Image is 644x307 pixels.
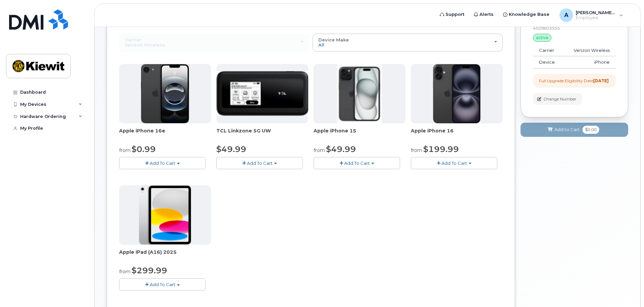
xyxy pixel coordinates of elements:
div: active [533,34,551,42]
span: Add To Cart [150,160,175,166]
span: All [318,42,324,48]
span: Device Make [318,37,349,42]
div: Full Upgrade Eligibility Date [539,78,609,84]
button: Add To Cart [411,157,497,169]
button: Add To Cart [119,157,206,169]
div: Apple iPhone 15 [314,127,405,141]
div: TCL Linkzone 5G UW [216,127,308,141]
span: $299.99 [132,266,167,275]
a: Alerts [469,8,498,21]
button: Change Number [533,93,582,105]
div: Apple iPhone 16e [119,127,211,141]
span: Add To Cart [441,160,467,166]
small: from [314,147,325,153]
span: Change Number [543,96,576,102]
button: Add To Cart [216,157,303,169]
span: Add To Cart [344,160,370,166]
small: from [119,269,131,275]
span: $49.99 [326,144,356,154]
img: ipad_11.png [139,185,191,245]
span: Alerts [479,11,494,18]
span: $0.99 [132,144,156,154]
a: Knowledge Base [498,8,554,21]
td: iPhone [563,56,616,68]
span: Add to Cart [554,126,580,133]
span: $199.99 [423,144,459,154]
strong: [DATE] [593,78,609,83]
span: [PERSON_NAME].[PERSON_NAME] [576,10,616,15]
span: A [564,11,568,19]
span: Employee [576,15,616,21]
a: Support [435,8,469,21]
td: Verizon Wireless [563,44,616,57]
span: Add To Cart [150,282,175,287]
button: Add To Cart [119,278,206,290]
span: $49.99 [216,144,246,154]
img: iphone15.jpg [337,64,382,123]
span: Support [445,11,464,18]
small: from [411,147,422,153]
td: Device [533,56,563,68]
img: iphone16e.png [141,64,189,123]
button: Add to Cart $0.00 [521,123,628,136]
img: iphone_16_plus.png [433,64,480,123]
button: Add To Cart [314,157,400,169]
button: Device Make All [313,34,503,51]
span: $0.00 [582,126,599,134]
small: from [119,147,131,153]
img: linkzone5g.png [216,71,308,116]
div: 4029603555 [533,25,616,31]
div: Apple iPad (A16) 2025 [119,249,211,262]
td: Carrier [533,44,563,57]
span: Add To Cart [247,160,273,166]
div: Aidan.Conlon [555,8,628,22]
iframe: Messenger Launcher [615,278,639,302]
span: Knowledge Base [509,11,549,18]
div: Apple iPhone 16 [411,127,503,141]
